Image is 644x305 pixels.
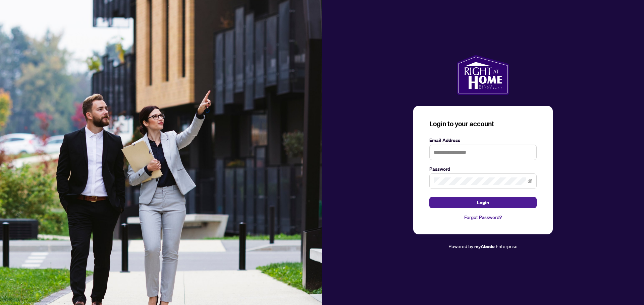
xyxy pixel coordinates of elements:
a: Forgot Password? [429,214,537,221]
span: Powered by [448,243,473,249]
span: Login [477,197,489,208]
a: myAbode [474,243,495,250]
span: eye-invisible [528,179,532,183]
span: Enterprise [496,243,518,249]
h3: Login to your account [429,119,537,129]
label: Email Address [429,137,537,144]
img: ma-logo [457,55,509,95]
button: Login [429,197,537,208]
label: Password [429,165,537,173]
